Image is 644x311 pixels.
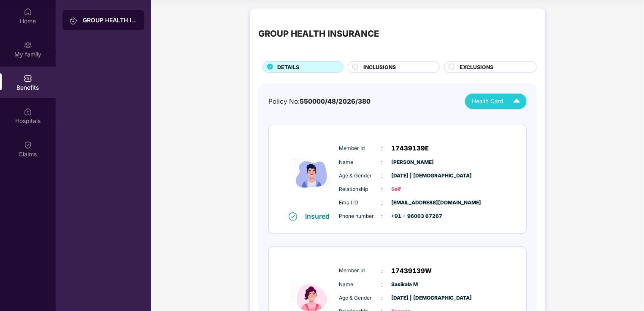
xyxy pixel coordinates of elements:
[392,199,434,207] span: [EMAIL_ADDRESS][DOMAIN_NAME]
[339,212,382,220] span: Phone number
[24,41,32,49] img: svg+xml;base64,PHN2ZyB3aWR0aD0iMjAiIGhlaWdodD0iMjAiIHZpZXdCb3g9IjAgMCAyMCAyMCIgZmlsbD0ibm9uZSIgeG...
[24,107,32,116] img: svg+xml;base64,PHN2ZyBpZD0iSG9zcGl0YWxzIiB4bWxucz0iaHR0cDovL3d3dy53My5vcmcvMjAwMC9zdmciIHdpZHRoPS...
[339,185,382,193] span: Relationship
[24,8,32,16] img: svg+xml;base64,PHN2ZyBpZD0iSG9tZSIgeG1sbnM9Imh0dHA6Ly93d3cudzMub3JnLzIwMDAvc3ZnIiB3aWR0aD0iMjAiIG...
[382,171,383,180] span: :
[382,266,383,276] span: :
[339,145,382,153] span: Member Id
[277,63,299,71] span: DETAILS
[24,74,32,83] img: svg+xml;base64,PHN2ZyBpZD0iQmVuZWZpdHMiIHhtbG5zPSJodHRwOi8vd3d3LnczLm9yZy8yMDAwL3N2ZyIgd2lkdGg9Ij...
[339,172,382,180] span: Age & Gender
[69,16,78,25] img: svg+xml;base64,PHN2ZyB3aWR0aD0iMjAiIGhlaWdodD0iMjAiIHZpZXdCb3g9IjAgMCAyMCAyMCIgZmlsbD0ibm9uZSIgeG...
[339,281,382,289] span: Name
[472,97,503,106] span: Health Card
[392,266,432,276] span: 17439139W
[465,94,527,109] button: Health Card
[382,293,383,303] span: :
[392,143,429,153] span: 17439139E
[392,294,434,302] span: [DATE] | [DEMOGRAPHIC_DATA]
[382,198,383,207] span: :
[392,158,434,166] span: [PERSON_NAME]
[339,267,382,275] span: Member Id
[24,141,32,149] img: svg+xml;base64,PHN2ZyBpZD0iQ2xhaW0iIHhtbG5zPSJodHRwOi8vd3d3LnczLm9yZy8yMDAwL3N2ZyIgd2lkdGg9IjIwIi...
[392,185,434,193] span: Self
[392,281,434,289] span: Sasikala M
[382,280,383,289] span: :
[287,137,337,212] img: icon
[339,199,382,207] span: Email ID
[392,212,434,220] span: +91 - 96003 67267
[382,212,383,221] span: :
[339,158,382,166] span: Name
[306,212,335,220] div: Insured
[268,97,371,107] div: Policy No:
[460,63,493,71] span: EXCLUSIONS
[83,16,138,24] div: GROUP HEALTH INSURANCE
[382,144,383,153] span: :
[289,212,297,221] img: svg+xml;base64,PHN2ZyB4bWxucz0iaHR0cDovL3d3dy53My5vcmcvMjAwMC9zdmciIHdpZHRoPSIxNiIgaGVpZ2h0PSIxNi...
[258,27,379,40] div: GROUP HEALTH INSURANCE
[392,172,434,180] span: [DATE] | [DEMOGRAPHIC_DATA]
[509,94,524,109] img: Icuh8uwCUCF+XjCZyLQsAKiDCM9HiE6CMYmKQaPGkZKaA32CAAACiQcFBJY0IsAAAAASUVORK5CYII=
[339,294,382,302] span: Age & Gender
[364,63,396,71] span: INCLUSIONS
[300,97,371,105] span: 550000/48/2026/380
[382,185,383,194] span: :
[382,158,383,167] span: :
